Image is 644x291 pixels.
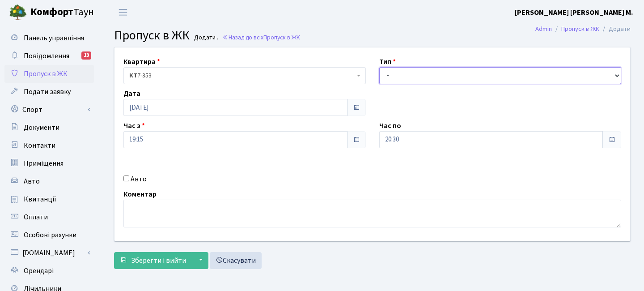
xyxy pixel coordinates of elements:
[24,51,69,61] span: Повідомлення
[4,29,94,47] a: Панель управління
[24,212,48,222] span: Оплати
[4,65,94,83] a: Пропуск в ЖК
[24,230,76,240] span: Особові рахунки
[4,172,94,190] a: Авто
[123,88,140,99] label: Дата
[4,137,94,154] a: Контакти
[210,252,262,269] a: Скасувати
[515,7,633,18] a: [PERSON_NAME] [PERSON_NAME] М.
[4,226,94,244] a: Особові рахунки
[129,71,137,80] b: КТ
[114,252,192,269] button: Зберегти і вийти
[535,24,552,34] a: Admin
[131,256,186,265] span: Зберегти і вийти
[123,189,157,200] label: Коментар
[24,69,68,79] span: Пропуск в ЖК
[4,208,94,226] a: Оплати
[515,8,633,17] b: [PERSON_NAME] [PERSON_NAME] М.
[24,158,64,168] span: Приміщення
[24,176,40,186] span: Авто
[522,20,644,39] nav: breadcrumb
[4,190,94,208] a: Квитанції
[24,194,56,204] span: Квитанції
[114,26,190,44] span: Пропуск в ЖК
[24,141,55,150] span: Контакти
[30,5,73,19] b: Комфорт
[4,154,94,172] a: Приміщення
[24,266,54,276] span: Орендарі
[4,119,94,137] a: Документи
[81,51,91,60] div: 13
[4,101,94,119] a: Спорт
[4,262,94,280] a: Орендарі
[24,87,71,97] span: Подати заявку
[112,5,134,20] button: Переключити навігацію
[561,24,599,34] a: Пропуск в ЖК
[263,33,300,42] span: Пропуск в ЖК
[123,56,160,67] label: Квартира
[123,67,366,84] span: <b>КТ</b>&nbsp;&nbsp;&nbsp;&nbsp;7-353
[131,174,147,184] label: Авто
[379,120,401,131] label: Час по
[30,5,94,20] span: Таун
[222,33,300,42] a: Назад до всіхПропуск в ЖК
[9,4,27,21] img: logo.png
[24,33,84,43] span: Панель управління
[379,56,396,67] label: Тип
[4,244,94,262] a: [DOMAIN_NAME]
[4,83,94,101] a: Подати заявку
[24,123,59,133] span: Документи
[599,24,631,34] li: Додати
[129,71,355,80] span: <b>КТ</b>&nbsp;&nbsp;&nbsp;&nbsp;7-353
[4,47,94,65] a: Повідомлення13
[123,120,145,131] label: Час з
[192,34,218,42] small: Додати .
